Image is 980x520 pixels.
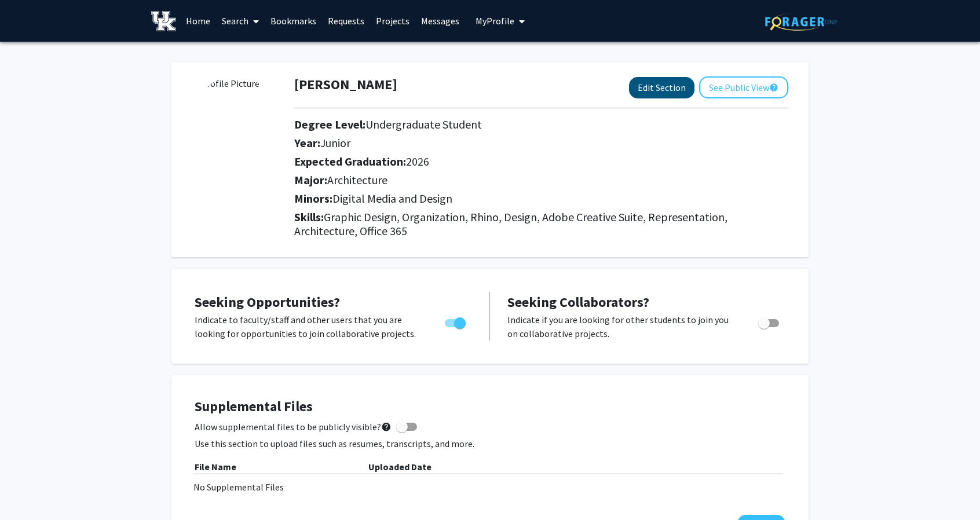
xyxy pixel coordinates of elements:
[195,420,392,434] span: Allow supplemental files to be publicly visible?
[195,461,236,473] b: File Name
[265,1,322,41] a: Bookmarks
[294,118,708,131] h2: Degree Level:
[415,1,465,41] a: Messages
[294,76,397,93] h1: [PERSON_NAME]
[294,210,788,238] h2: Skills:
[195,398,785,415] h4: Supplemental Files
[192,76,279,163] img: Profile Picture
[370,1,415,41] a: Projects
[195,313,423,340] p: Indicate to faculty/staff and other users that you are looking for opportunities to join collabor...
[507,313,736,340] p: Indicate if you are looking for other students to join you on collaborative projects.
[406,154,429,169] span: 2026
[629,77,694,98] button: Edit Section
[294,136,708,150] h2: Year:
[294,210,727,238] span: Graphic Design, Organization, Rhino, Design, Adobe Creative Suite, Representation, Architecture, ...
[765,13,838,31] img: ForagerOne Logo
[368,461,432,473] b: Uploaded Date
[769,80,778,94] mat-icon: help
[754,313,785,330] div: Toggle
[507,293,649,311] span: Seeking Collaborators?
[193,480,787,494] div: No Supplemental Files
[180,1,216,41] a: Home
[195,293,340,311] span: Seeking Opportunities?
[476,15,514,27] span: My Profile
[365,117,482,131] span: Undergraduate Student
[195,437,785,451] p: Use this section to upload files such as resumes, transcripts, and more.
[9,468,49,511] iframe: Chat
[322,1,370,41] a: Requests
[381,420,392,434] mat-icon: help
[440,313,472,330] div: Toggle
[294,192,788,206] h2: Minors:
[151,11,176,31] img: University of Kentucky Logo
[216,1,265,41] a: Search
[294,173,788,187] h2: Major:
[327,173,387,187] span: Architecture
[699,76,788,98] button: See Public View
[332,191,452,206] span: Digital Media and Design
[294,155,708,169] h2: Expected Graduation:
[320,136,350,150] span: Junior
